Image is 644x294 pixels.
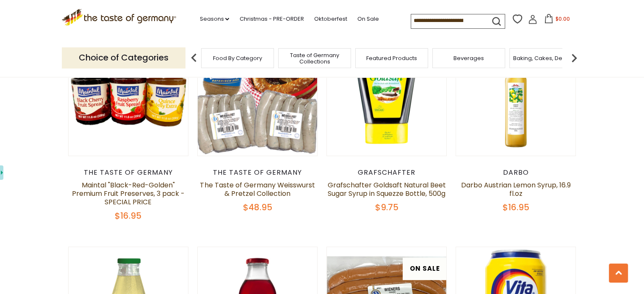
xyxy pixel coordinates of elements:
span: $9.75 [375,201,398,213]
img: The Taste of Germany Weisswurst & Pretzel Collection [198,36,318,156]
span: $0.00 [555,15,569,22]
span: $48.95 [243,201,272,213]
span: $16.95 [503,201,529,213]
a: Taste of Germany Collections [281,52,348,65]
a: Maintal "Black-Red-Golden" Premium Fruit Preserves, 3 pack - SPECIAL PRICE [72,180,185,207]
img: next arrow [566,49,583,66]
a: Grafschafter Goldsaft Natural Beet Sugar Syrup in Squezze Bottle, 500g [328,180,446,198]
img: previous arrow [185,49,202,66]
img: Maintal "Black-Red-Golden" Premium Fruit Preserves, 3 pack - SPECIAL PRICE [69,36,188,156]
button: $0.00 [539,14,575,27]
a: Darbo Austrian Lemon Syrup, 16.9 fl.oz [461,180,571,198]
div: The Taste of Germany [68,168,189,177]
span: $16.95 [115,210,141,222]
a: Beverages [453,55,484,61]
p: Choice of Categories [62,47,185,68]
img: Darbo Austrian Lemon Syrup, 16.9 fl.oz [456,36,576,156]
a: Seasons [199,14,229,24]
a: Featured Products [366,55,417,61]
a: On Sale [357,14,379,24]
a: Christmas - PRE-ORDER [239,14,304,24]
a: The Taste of Germany Weisswurst & Pretzel Collection [200,180,315,198]
div: The Taste of Germany [197,168,318,177]
a: Oktoberfest [314,14,347,24]
div: Darbo [456,168,576,177]
div: Grafschafter [326,168,447,177]
a: Baking, Cakes, Desserts [513,55,579,61]
img: Grafschafter Goldsaft Natural Beet Sugar Syrup in Squezze Bottle, 500g [327,36,447,156]
a: Food By Category [213,55,262,61]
